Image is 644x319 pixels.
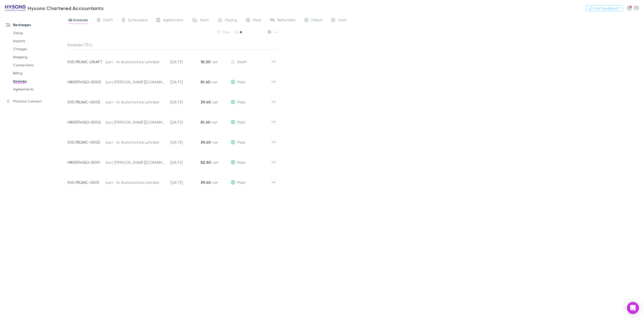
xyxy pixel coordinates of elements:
[103,17,113,24] span: Draft
[64,90,280,110] div: EVS7RUMC-0003Just - In Automotive Limited[DATE]39.60 GBPPaid
[163,17,184,24] span: Agreement
[212,141,218,144] span: GBP
[5,5,26,11] img: Hysons Chartered Accountants's Logo
[170,119,200,125] p: [DATE]
[253,17,261,24] span: Paid
[105,99,165,105] div: Just - In Automotive Limited
[68,17,88,24] span: All invoices
[64,150,280,170] div: HR0EFHQO-0001Just [PERSON_NAME][DOMAIN_NAME] Limited[DATE]82.80 GBPPaid
[200,160,211,165] strong: 82.80
[338,17,346,24] span: Void
[8,37,72,45] a: Imports
[212,121,218,124] span: GBP
[237,59,247,64] span: Draft
[105,139,165,145] div: Just - In Automotive Limited
[225,17,237,24] span: Paying
[1,21,72,29] a: Recharges
[627,302,639,314] div: Open Intercom Messenger
[170,99,200,105] p: [DATE]
[68,159,105,165] p: HR0EFHQO-0001
[68,99,105,105] p: EVS7RUMC-0003
[200,180,211,185] strong: 39.60
[212,80,218,84] span: GBP
[68,79,105,85] p: HR0EFHQO-0003
[170,159,200,165] p: [DATE]
[237,79,245,84] span: Paid
[200,140,211,145] strong: 39.60
[200,79,211,84] strong: 81.60
[64,130,280,150] div: EVS7RUMC-0002Just - In Automotive Limited[DATE]39.60 GBPPaid
[200,17,209,24] span: Sent
[170,59,200,65] p: [DATE]
[28,5,104,11] h3: Hysons Chartered Accountants
[8,53,72,61] a: Mapping
[8,61,72,69] a: Connections
[105,179,165,185] div: Just - In Automotive Limited
[68,119,105,125] p: HR0EFHQO-0002
[311,17,322,24] span: Failed
[214,29,233,35] button: Filter
[68,59,105,65] p: EVS7RUMC-DRAFT
[237,180,245,185] span: Paid
[237,120,245,124] span: Paid
[237,140,245,144] span: Paid
[8,77,72,85] a: Invoices
[128,17,147,24] span: Scheduled
[200,59,211,64] strong: 18.00
[8,85,72,93] a: Agreements
[2,2,107,14] a: Hysons Chartered Accountants
[237,160,245,165] span: Paid
[8,45,72,53] a: Charges
[68,179,105,185] p: EVS7RUMC-0001
[200,120,211,125] strong: 81.60
[8,29,72,37] a: Setup
[586,5,623,11] button: Got Feedback?
[1,97,72,105] a: Practice Connect
[8,69,72,77] a: Billing
[212,100,218,104] span: GBP
[212,181,218,185] span: GBP
[200,99,211,104] strong: 39.60
[170,179,200,185] p: [DATE]
[212,60,218,64] span: GBP
[277,17,295,24] span: Refunded
[105,119,165,125] div: Just [PERSON_NAME][DOMAIN_NAME] Limited
[237,99,245,104] span: Paid
[105,59,165,65] div: Just - In Automotive Limited
[64,170,280,190] div: EVS7RUMC-0001Just - In Automotive Limited[DATE]39.60 GBPPaid
[170,79,200,85] p: [DATE]
[64,110,280,130] div: HR0EFHQO-0002Just [PERSON_NAME][DOMAIN_NAME] Limited[DATE]81.60 GBPPaid
[105,159,165,165] div: Just [PERSON_NAME][DOMAIN_NAME] Limited
[68,139,105,145] p: EVS7RUMC-0002
[64,50,280,70] div: EVS7RUMC-DRAFTJust - In Automotive Limited[DATE]18.00 GBPDraft
[170,139,200,145] p: [DATE]
[64,70,280,90] div: HR0EFHQO-0003Just [PERSON_NAME][DOMAIN_NAME] Limited[DATE]81.60 GBPPaid
[105,79,165,85] div: Just [PERSON_NAME][DOMAIN_NAME] Limited
[212,161,219,165] span: GBP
